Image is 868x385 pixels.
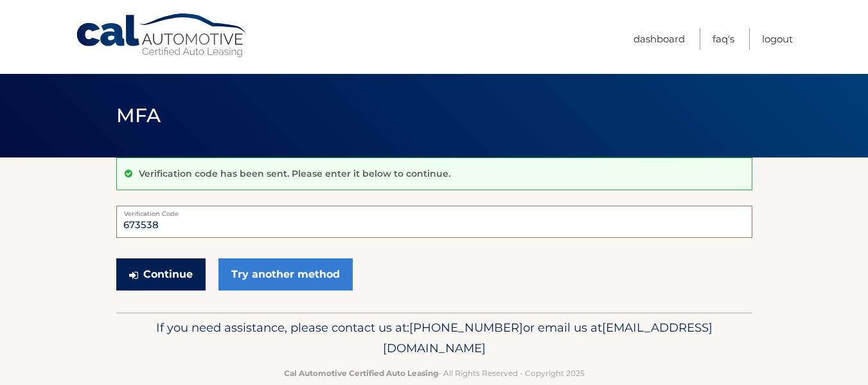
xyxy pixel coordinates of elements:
[713,28,734,49] a: FAQ's
[125,366,744,380] p: - All Rights Reserved - Copyright 2025
[116,206,752,238] input: Verification Code
[125,318,744,359] p: If you need assistance, please contact us at: or email us at
[116,206,752,216] label: Verification Code
[139,168,450,179] p: Verification code has been sent. Please enter it below to continue.
[116,103,161,127] span: MFA
[633,28,685,49] a: Dashboard
[284,368,438,378] strong: Cal Automotive Certified Auto Leasing
[218,258,353,291] a: Try another method
[75,13,249,58] a: Cal Automotive
[762,28,793,49] a: Logout
[383,320,713,355] span: [EMAIL_ADDRESS][DOMAIN_NAME]
[116,258,206,291] button: Continue
[409,320,523,335] span: [PHONE_NUMBER]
